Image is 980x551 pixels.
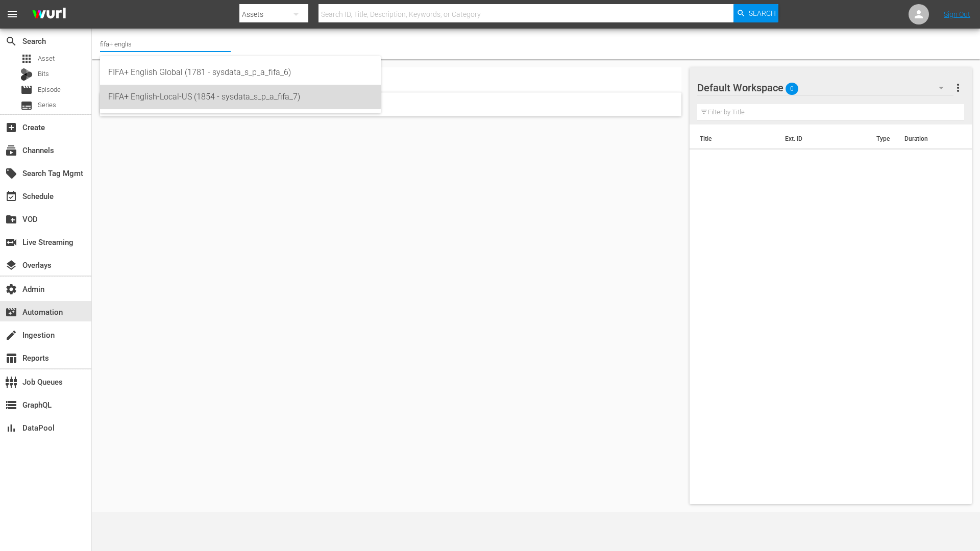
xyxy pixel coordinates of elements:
div: Default Workspace [697,73,953,102]
span: Admin [5,283,17,295]
button: more_vert [952,76,964,100]
span: Search Tag Mgmt [5,167,17,180]
a: Sign Out [944,10,970,18]
span: Search [749,4,776,22]
span: Automation [5,306,17,318]
span: Series [20,99,33,112]
span: more_vert [952,82,964,94]
button: Search [733,4,778,22]
span: Overlays [5,259,17,271]
span: Job Queues [5,376,17,388]
img: ans4CAIJ8jUAAAAAAAAAAAAAAAAAAAAAAAAgQb4GAAAAAAAAAAAAAAAAAAAAAAAAJMjXAAAAAAAAAAAAAAAAAAAAAAAAgAT5G... [24,3,73,27]
th: Title [690,124,779,153]
span: Asset [20,53,33,65]
span: DataPool [5,422,17,434]
th: Ext. ID [779,124,870,153]
div: Ad Slates 0 [100,92,681,116]
div: Bits [20,68,33,81]
span: Episode [38,85,61,95]
span: Episode [20,84,33,96]
span: Schedule [5,190,17,203]
span: Channels [5,144,17,157]
span: Create [5,121,17,134]
span: GraphQL [5,399,17,411]
span: VOD [5,213,17,226]
span: Bits [38,69,49,79]
span: Series [38,100,56,110]
span: Ingestion [5,329,17,341]
div: FIFA+ English-Local-US (1854 - sysdata_s_p_a_fifa_7) [108,85,373,109]
span: 0 [786,78,798,99]
div: FIFA+ English Global (1781 - sysdata_s_p_a_fifa_6) [108,60,373,85]
h5: No Channel selected. Please select a channel. [100,92,681,116]
th: Duration [898,124,960,153]
span: menu [6,8,18,20]
span: Reports [5,352,17,364]
th: Type [870,124,898,153]
span: Asset [38,54,55,64]
span: Search [5,35,17,47]
span: Live Streaming [5,236,17,248]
